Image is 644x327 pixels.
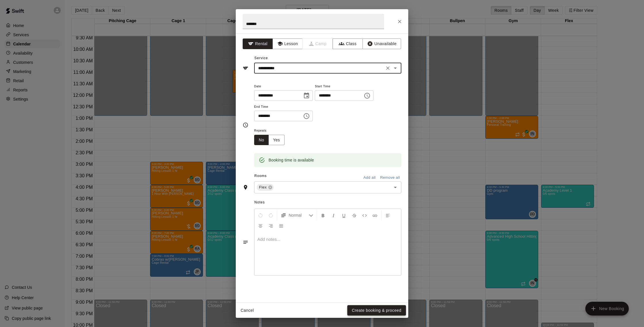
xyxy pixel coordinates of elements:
[257,184,269,190] span: Flex
[370,210,380,220] button: Insert Link
[333,39,363,49] button: Class
[256,210,265,220] button: Undo
[243,39,273,49] button: Rental
[384,64,392,72] button: Clear
[266,210,276,220] button: Redo
[383,210,393,220] button: Left Align
[243,184,248,190] svg: Rooms
[243,239,248,245] svg: Notes
[360,173,379,182] button: Add all
[301,90,312,101] button: Choose date, selected date is Aug 15, 2025
[289,212,309,218] span: Normal
[301,110,312,122] button: Choose time, selected time is 2:00 PM
[303,39,333,49] span: Camps can only be created in the Services page
[243,65,248,71] svg: Service
[349,210,359,220] button: Format Strikethrough
[257,184,274,191] div: Flex
[391,64,399,72] button: Open
[269,155,314,165] div: Booking time is available
[347,305,406,316] button: Create booking & proceed
[273,39,303,49] button: Lesson
[363,39,401,49] button: Unavailable
[254,198,401,207] span: Notes
[243,122,248,128] svg: Timing
[254,127,289,135] span: Repeats
[266,220,276,231] button: Right Align
[329,210,338,220] button: Format Italics
[256,220,265,231] button: Center Align
[379,173,401,182] button: Remove all
[360,210,369,220] button: Insert Code
[339,210,349,220] button: Format Underline
[269,135,285,145] button: Yes
[276,220,286,231] button: Justify Align
[361,90,373,101] button: Choose time, selected time is 12:00 PM
[254,135,269,145] button: No
[254,83,313,91] span: Date
[254,174,267,178] span: Rooms
[254,56,268,60] span: Service
[238,305,256,316] button: Cancel
[394,16,405,27] button: Close
[278,210,316,220] button: Formatting Options
[254,103,313,111] span: End Time
[254,135,285,145] div: outlined button group
[318,210,328,220] button: Format Bold
[315,83,373,91] span: Start Time
[391,183,399,191] button: Open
